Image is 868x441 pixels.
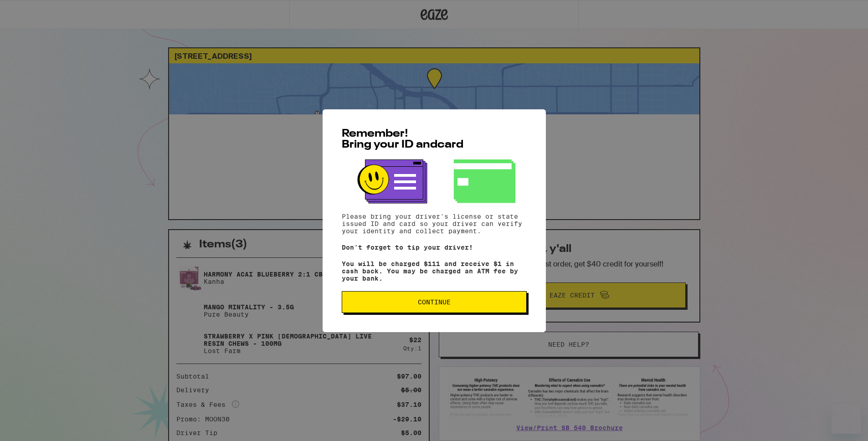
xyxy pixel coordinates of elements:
iframe: Button to launch messaging window [832,405,861,434]
p: You will be charged $111 and receive $1 in cash back. You may be charged an ATM fee by your bank. [342,260,527,282]
span: Continue [418,299,451,305]
span: Remember! Bring your ID and card [342,128,463,150]
p: Don't forget to tip your driver! [342,244,527,251]
button: Continue [342,291,527,313]
p: Please bring your driver's license or state issued ID and card so your driver can verify your ide... [342,213,527,235]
